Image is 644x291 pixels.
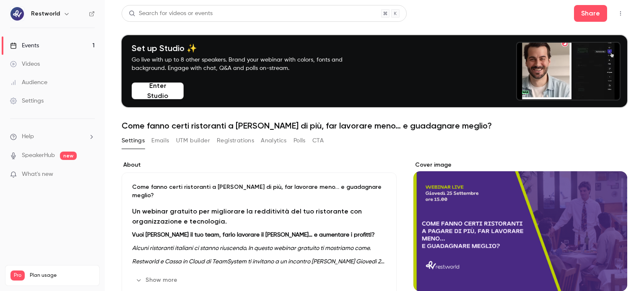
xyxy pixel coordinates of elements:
[132,206,386,227] h2: Un webinar gratuito per migliorare la redditività del tuo ristorante con organizzazione e tecnolo...
[10,78,47,87] div: Audience
[312,134,324,147] button: CTA
[151,134,169,147] button: Emails
[574,5,607,22] button: Share
[217,134,254,147] button: Registrations
[122,121,627,131] h1: Come fanno certi ristoranti a [PERSON_NAME] di più, far lavorare meno… e guadagnare meglio?
[22,151,55,160] a: SpeakerHub
[85,171,95,178] iframe: Noticeable Trigger
[132,273,182,287] button: Show more
[10,132,95,141] li: help-dropdown-opener
[132,245,371,251] em: Alcuni ristoranti italiani ci stanno riuscendo. In questo webinar gratuito ti mostriamo come.
[122,161,397,169] label: About
[132,82,184,99] button: Enter Studio
[132,183,386,200] p: Come fanno certi ristoranti a [PERSON_NAME] di più, far lavorare meno… e guadagnare meglio?
[10,270,25,281] span: Pro
[122,134,145,147] button: Settings
[413,161,627,169] label: Cover image
[176,134,210,147] button: UTM builder
[132,259,385,285] em: Restworld e Cassa in Cloud di TeamSystem ti invitano a un incontro [PERSON_NAME] Giovedì 25 Sette...
[10,97,44,105] div: Settings
[22,170,53,179] span: What's new
[30,272,94,279] span: Plan usage
[10,41,39,50] div: Events
[132,232,375,238] strong: Vuoi [PERSON_NAME] il tuo team, farlo lavorare il [PERSON_NAME]… e aumentare i profitti?
[10,7,24,21] img: Restworld
[10,60,40,68] div: Videos
[132,43,362,53] h4: Set up Studio ✨
[132,56,362,72] p: Go live with up to 8 other speakers. Brand your webinar with colors, fonts and background. Engage...
[22,132,34,141] span: Help
[60,152,77,160] span: new
[293,134,306,147] button: Polls
[129,9,213,18] div: Search for videos or events
[261,134,287,147] button: Analytics
[31,10,60,18] h6: Restworld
